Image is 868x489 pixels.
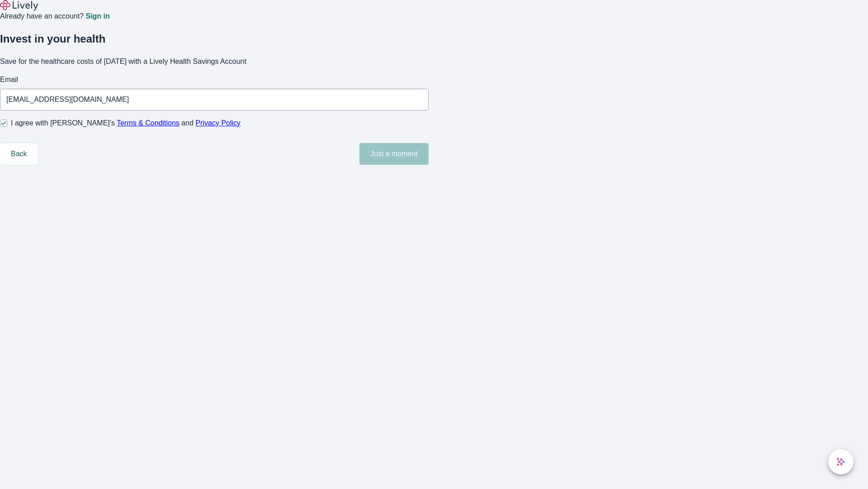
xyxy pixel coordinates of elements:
button: chat [828,449,854,475]
a: Terms & Conditions [117,119,179,127]
span: I agree with [PERSON_NAME]’s and [11,118,241,129]
a: Sign in [85,13,109,20]
a: Privacy Policy [196,119,241,127]
svg: Lively AI Assistant [836,457,845,466]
